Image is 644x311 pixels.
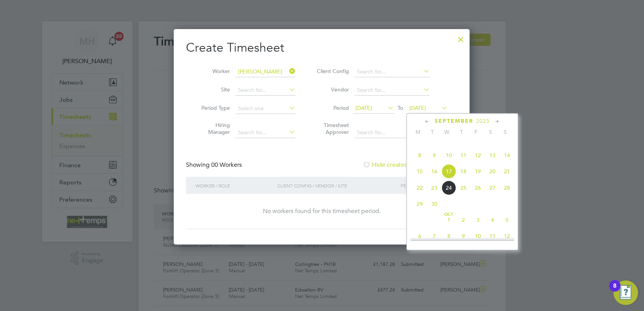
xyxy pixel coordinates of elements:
span: W [440,129,454,135]
label: Site [196,86,230,93]
span: 7 [427,229,442,243]
input: Search for... [235,85,295,96]
span: 15 [412,164,427,179]
span: T [454,129,469,135]
span: 23 [427,181,442,195]
span: 26 [471,181,485,195]
span: 27 [485,181,500,195]
span: 12 [471,148,485,163]
span: 12 [500,229,514,243]
span: 00 Workers [211,161,242,169]
div: No workers found for this timesheet period. [194,207,450,215]
span: 11 [456,148,471,163]
span: 30 [427,197,442,211]
input: Search for... [354,67,430,77]
label: Vendor [315,86,349,93]
input: Search for... [354,127,430,138]
div: Period [398,177,450,194]
span: 11 [485,229,500,243]
span: 29 [412,197,427,211]
input: Search for... [235,127,295,138]
span: 25 [456,181,471,195]
input: Select one [235,103,295,114]
span: Oct [442,213,456,217]
span: 8 [442,229,456,243]
span: 24 [442,181,456,195]
label: Worker [196,68,230,75]
label: Period Type [196,104,230,111]
label: Timesheet Approver [315,122,349,135]
label: Hiring Manager [196,122,230,135]
div: 8 [613,286,616,296]
span: 22 [412,181,427,195]
span: 10 [442,148,456,163]
div: Worker / Role [194,177,276,194]
span: To [395,103,405,113]
span: 9 [427,148,442,163]
span: 6 [412,229,427,243]
div: Client Config / Vendor / Site [276,177,398,194]
input: Search for... [235,67,295,77]
span: 1 [442,213,456,227]
span: S [483,129,498,135]
label: Client Config [315,68,349,75]
span: 17 [442,164,456,179]
input: Search for... [354,85,430,96]
span: 20 [485,164,500,179]
span: 19 [471,164,485,179]
span: September [435,118,473,124]
span: [DATE] [355,104,372,111]
span: 9 [456,229,471,243]
span: 14 [500,148,514,163]
h2: Create Timesheet [186,40,457,56]
span: 3 [471,213,485,227]
span: 4 [485,213,500,227]
span: 21 [500,164,514,179]
span: T [425,129,440,135]
span: 16 [427,164,442,179]
span: 5 [500,213,514,227]
span: 10 [471,229,485,243]
span: 2 [456,213,471,227]
span: M [411,129,425,135]
span: 18 [456,164,471,179]
span: 28 [500,181,514,195]
span: 2025 [476,118,490,124]
span: 8 [412,148,427,163]
button: Open Resource Center, 8 new notifications [613,280,638,305]
span: 13 [485,148,500,163]
div: Showing [186,161,243,169]
label: Period [315,104,349,111]
label: Hide created timesheets [363,161,440,169]
span: S [498,129,512,135]
span: F [469,129,483,135]
span: [DATE] [409,104,426,111]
